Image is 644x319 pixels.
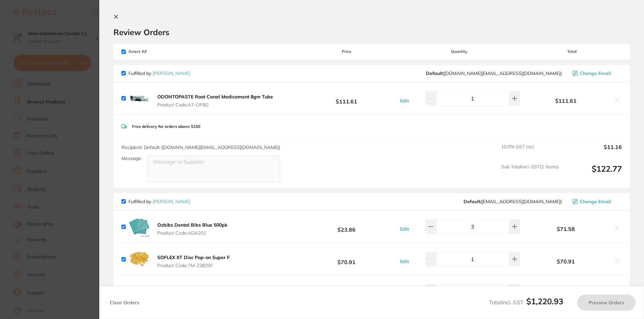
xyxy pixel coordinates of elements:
[577,295,636,311] button: Preview Orders
[426,70,443,76] b: Default
[526,296,563,306] b: $1,220.93
[157,222,227,228] b: Ozbibs Dental Bibs Blue 500pk
[113,27,630,37] h2: Review Orders
[121,156,142,161] label: Message:
[297,253,396,265] b: $70.91
[397,49,522,54] span: Quantity
[564,144,622,159] output: $11.16
[398,258,411,264] button: Edit
[398,98,411,104] button: Edit
[571,198,622,205] button: Change Email
[297,221,396,233] b: $23.86
[153,198,190,205] a: [PERSON_NAME]
[501,144,559,159] span: 10.0 % GST Incl.
[155,254,232,268] button: SOFLEX XT Disc Pop-on Super F Product Code:TM-2382SF
[132,124,200,129] p: Free delivery for orders above $150
[128,281,150,302] img: cHphbW9tZw
[155,94,275,108] button: ODONTOPASTE Root Canal Medicament 8gm Tube Product Code:A7-OP8G
[157,94,273,100] b: ODONTOPASTE Root Canal Medicament 8gm Tube
[580,199,611,204] span: Change Email
[297,92,396,104] b: $111.61
[564,164,622,182] output: $122.77
[157,230,227,236] span: Product Code: ADA201
[157,263,230,268] span: Product Code: TM-2382SF
[128,216,150,237] img: b2dvZXY3dg
[153,70,190,76] a: [PERSON_NAME]
[426,71,562,76] span: customer.care@henryschein.com.au
[522,98,610,104] b: $111.61
[489,299,563,306] span: Total Incl. GST
[157,254,230,260] b: SOFLEX XT Disc Pop-on Super F
[522,226,610,232] b: $71.58
[157,102,273,107] span: Product Code: A7-OP8G
[121,144,280,150] span: Recipient: Default ( [DOMAIN_NAME][EMAIL_ADDRESS][DOMAIN_NAME] )
[571,70,622,76] button: Change Email
[155,222,229,236] button: Ozbibs Dental Bibs Blue 500pk Product Code:ADA201
[398,226,411,232] button: Edit
[580,71,611,76] span: Change Email
[121,49,189,54] span: Select All
[464,198,480,205] b: Default
[522,258,610,264] b: $70.91
[522,49,622,54] span: Total
[128,199,190,204] p: Fulfilled by
[297,286,396,298] b: $35.45
[464,199,562,204] span: save@adamdental.com.au
[297,49,396,54] span: Price
[128,71,190,76] p: Fulfilled by
[501,164,559,182] span: Sub Total Incl. GST ( 1 Items)
[128,88,150,109] img: c2ZsaDk1dg
[108,295,141,311] button: Clear Orders
[128,248,150,270] img: bWhjbXE1aw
